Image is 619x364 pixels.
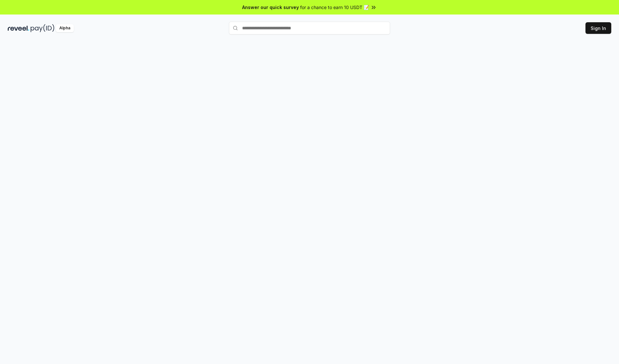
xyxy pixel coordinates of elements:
button: Sign In [585,22,611,34]
span: for a chance to earn 10 USDT 📝 [300,4,369,11]
span: Answer our quick survey [242,4,299,11]
img: pay_id [31,24,54,32]
img: reveel_dark [8,24,29,32]
div: Alpha [56,24,74,32]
